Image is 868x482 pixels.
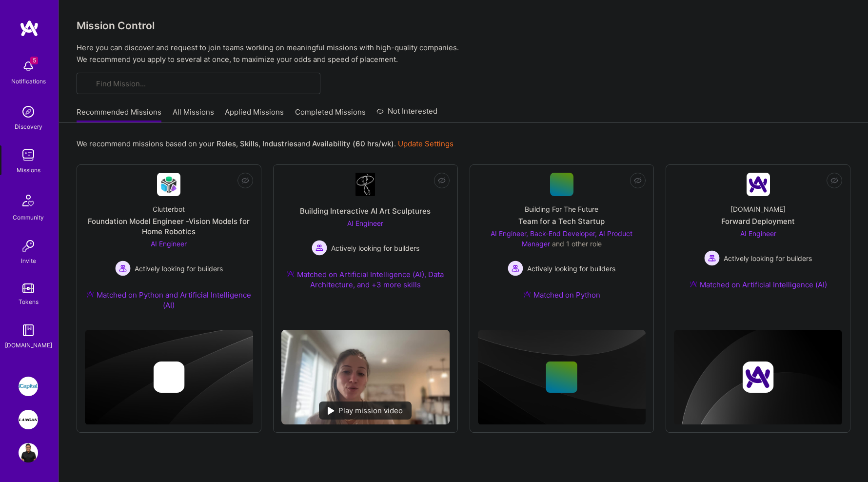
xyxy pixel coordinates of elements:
[77,42,850,65] p: Here you can discover and request to join teams working on meaningful missions with high-quality ...
[15,121,42,132] div: Discovery
[241,177,249,184] i: icon EyeClosed
[5,340,52,350] div: [DOMAIN_NAME]
[747,173,770,196] img: Company Logo
[724,253,812,263] span: Actively looking for builders
[281,173,450,322] a: Company LogoBuilding Interactive AI Art SculpturesAI Engineer Actively looking for buildersActive...
[77,20,850,32] h3: Mission Control
[552,240,602,248] span: and 1 other role
[295,107,366,123] a: Completed Missions
[19,410,38,429] img: Langan: AI-Copilot for Environmental Site Assessment
[743,361,774,393] img: Company logo
[240,139,258,148] b: Skills
[721,216,795,226] div: Forward Deployment
[19,102,38,121] img: discovery
[17,189,40,212] img: Community
[518,216,605,226] div: Team for a Tech Startup
[19,236,38,256] img: Invite
[347,219,383,227] span: AI Engineer
[17,165,40,175] div: Missions
[13,212,44,222] div: Community
[634,177,642,184] i: icon EyeClosed
[478,173,646,312] a: Building For The FutureTeam for a Tech StartupAI Engineer, Back-End Developer, AI Product Manager...
[22,283,34,293] img: tokens
[674,173,842,301] a: Company Logo[DOMAIN_NAME]Forward DeploymentAI Engineer Actively looking for buildersActively look...
[85,290,253,310] div: Matched on Python and Artificial Intelligence (AI)
[525,204,598,214] div: Building For The Future
[19,443,38,462] img: User Avatar
[19,321,38,340] img: guide book
[96,79,313,89] input: Find Mission...
[11,76,46,86] div: Notifications
[262,139,297,148] b: Industries
[84,78,96,89] i: icon SearchGrey
[19,57,38,76] img: bell
[85,173,253,322] a: Company LogoClutterbotFoundation Model Engineer -Vision Models for Home RoboticsAI Engineer Activ...
[19,377,38,396] img: iCapital: Building an Alternative Investment Marketplace
[217,139,236,148] b: Roles
[312,240,327,256] img: Actively looking for builders
[508,261,523,276] img: Actively looking for builders
[491,229,632,248] span: AI Engineer, Back-End Developer, AI Product Manager
[85,330,253,425] img: cover
[690,280,827,290] div: Matched on Artificial Intelligence (AI)
[115,261,131,276] img: Actively looking for builders
[478,330,646,425] img: cover
[16,443,40,462] a: User Avatar
[151,240,187,248] span: AI Engineer
[300,206,431,216] div: Building Interactive AI Art Sculptures
[331,243,419,253] span: Actively looking for builders
[153,204,185,214] div: Clutterbot
[674,330,842,425] img: cover
[438,177,446,184] i: icon EyeClosed
[173,107,214,123] a: All Missions
[740,229,776,238] span: AI Engineer
[153,361,184,393] img: Company logo
[135,263,223,274] span: Actively looking for builders
[328,407,335,415] img: play
[16,377,40,396] a: iCapital: Building an Alternative Investment Marketplace
[77,107,161,123] a: Recommended Missions
[19,297,39,307] div: Tokens
[376,105,437,123] a: Not Interested
[730,204,786,214] div: [DOMAIN_NAME]
[21,256,36,266] div: Invite
[77,139,454,149] p: We recommend missions based on your , , and .
[312,139,394,148] b: Availability (60 hrs/wk)
[281,269,450,290] div: Matched on Artificial Intelligence (AI), Data Architecture, and +3 more skills
[30,57,38,64] span: 5
[19,145,38,165] img: teamwork
[830,177,838,184] i: icon EyeClosed
[527,263,615,274] span: Actively looking for builders
[319,402,412,420] div: Play mission video
[398,139,454,148] a: Update Settings
[704,250,720,266] img: Actively looking for builders
[157,173,180,196] img: Company Logo
[85,216,253,237] div: Foundation Model Engineer -Vision Models for Home Robotics
[225,107,284,123] a: Applied Missions
[523,290,531,298] img: Ateam Purple Icon
[20,20,39,37] img: logo
[690,280,697,288] img: Ateam Purple Icon
[281,330,450,424] img: No Mission
[355,173,375,196] img: Company Logo
[523,290,600,300] div: Matched on Python
[16,410,40,429] a: Langan: AI-Copilot for Environmental Site Assessment
[287,270,295,278] img: Ateam Purple Icon
[86,290,94,298] img: Ateam Purple Icon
